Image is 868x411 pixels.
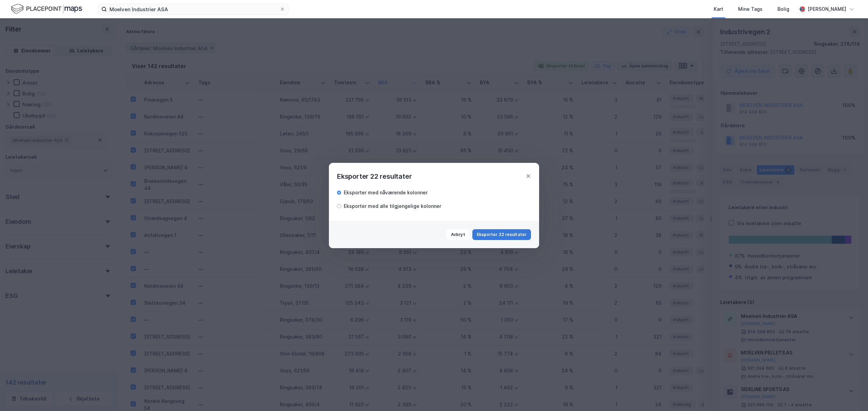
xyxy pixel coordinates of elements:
[714,5,723,13] div: Kart
[344,189,428,197] div: Eksporter med nåværende kolonner
[808,5,846,13] div: [PERSON_NAME]
[738,5,763,13] div: Mine Tags
[834,378,868,411] div: Kontrollprogram for chat
[337,171,412,182] div: Eksporter 22 resultater
[834,378,868,411] iframe: Chat Widget
[107,4,280,14] input: Søk på adresse, matrikkel, gårdeiere, leietakere eller personer
[447,229,470,240] button: Avbryt
[344,202,441,210] div: Eksporter med alle tilgjengelige kolonner
[777,5,789,13] div: Bolig
[11,3,82,15] img: logo.f888ab2527a4732fd821a326f86c7f29.svg
[472,229,531,240] button: Eksporter 22 resultater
